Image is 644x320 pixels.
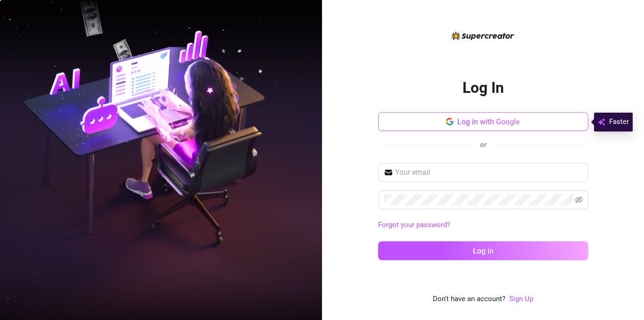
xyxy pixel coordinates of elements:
[452,32,514,40] img: logo-BBDzfeDw.svg
[480,140,487,149] span: or
[457,117,520,126] span: Log in with Google
[509,294,533,305] a: Sign Up
[509,295,533,303] a: Sign Up
[462,78,504,98] h2: Log In
[598,116,605,128] img: svg%3e
[378,112,588,131] button: Log in with Google
[378,220,588,231] a: Forgot your password?
[395,167,583,178] input: Your email
[433,294,505,305] span: Don't have an account?
[609,116,629,128] span: Faster
[378,221,450,229] a: Forgot your password?
[378,241,588,260] button: Log in
[473,246,494,255] span: Log in
[575,196,583,204] span: eye-invisible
